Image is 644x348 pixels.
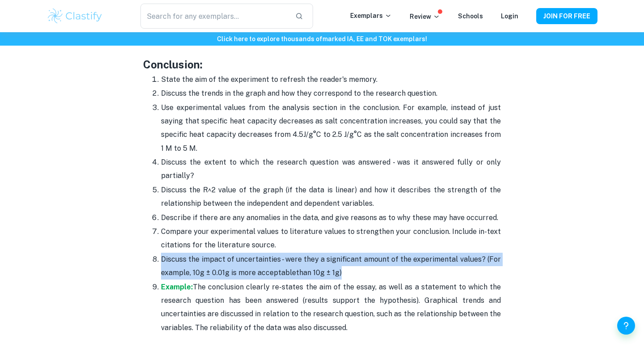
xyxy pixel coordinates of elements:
p: Describe if there are any anomalies in the data, and give reasons as to why these may have occurred. [161,211,501,225]
p: Compare your experimental values to literature values to strengthen your conclusion. Include in-t... [161,225,501,252]
p: Review [410,12,440,21]
a: Schools [458,13,483,20]
p: Discuss the R^2 value of the graph (if the data is linear) and how it describes the strength of t... [161,183,501,211]
h3: Conclusion: [143,56,501,72]
span: than 10g ± 1g) [296,268,342,277]
p: Discuss the impact of uncertainties - were they a significant amount of the experimental values? ... [161,253,501,280]
p: Use experimental values from the analysis section in the conclusion. For example, instead of just... [161,101,501,156]
a: Login [501,13,518,20]
p: State the aim of the experiment to refresh the reader's memory. [161,73,501,86]
input: Search for any exemplars... [140,4,288,29]
p: Discuss the trends in the graph and how they correspond to the research question. [161,87,501,100]
span: J/g°C to 2.5 J/g°C as the salt concentration increases from 1 M to 5 M. [161,130,501,152]
img: Clastify logo [47,7,103,25]
span: The conclusion clearly re-states the aim of the essay, as well as a statement to which the resear... [161,283,501,332]
button: JOIN FOR FREE [536,8,597,24]
p: Discuss the extent to which the research question was answered - was it answered fully or only pa... [161,156,501,183]
p: Exemplars [350,11,392,21]
a: Example: [161,283,193,291]
button: Help and Feedback [617,317,635,335]
h6: Click here to explore thousands of marked IA, EE and TOK exemplars ! [2,34,642,44]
